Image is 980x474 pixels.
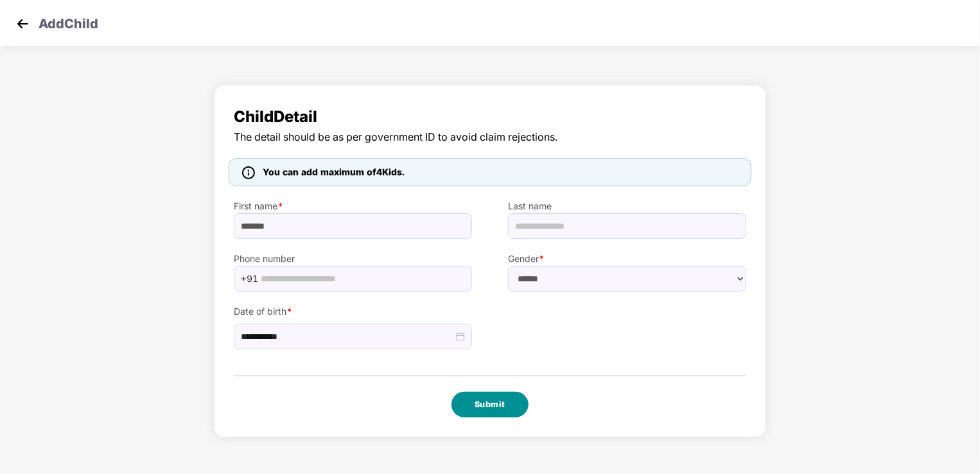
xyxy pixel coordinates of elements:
[234,199,472,213] label: First name
[234,105,746,129] span: Child Detail
[241,269,258,288] span: +91
[451,392,529,417] button: Submit
[13,14,32,33] img: svg+xml;base64,PHN2ZyB4bWxucz0iaHR0cDovL3d3dy53My5vcmcvMjAwMC9zdmciIHdpZHRoPSIzMCIgaGVpZ2h0PSIzMC...
[508,252,746,266] label: Gender
[508,199,746,213] label: Last name
[39,14,98,30] p: Add Child
[234,129,746,145] span: The detail should be as per government ID to avoid claim rejections.
[234,252,472,266] label: Phone number
[263,166,405,177] span: You can add maximum of 4 Kids.
[242,166,255,179] img: icon
[234,304,472,319] label: Date of birth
